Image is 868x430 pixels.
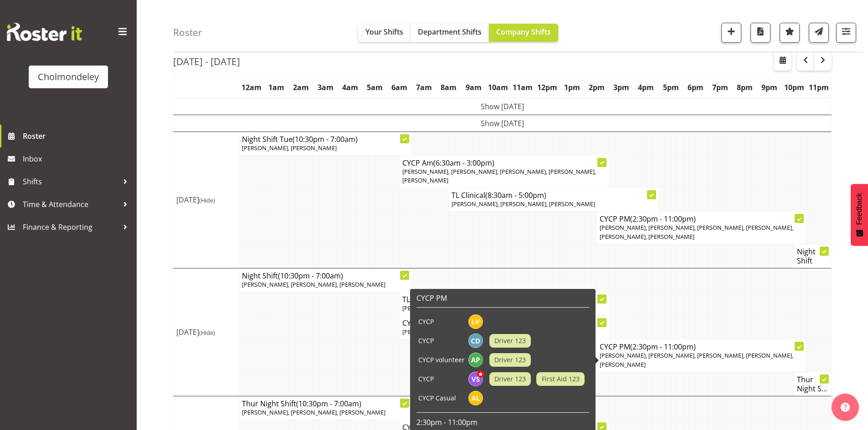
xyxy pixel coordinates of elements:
[496,27,551,37] span: Company Shifts
[468,334,483,348] img: camille-davidson6038.jpg
[494,374,526,384] span: Driver 123
[774,52,791,71] button: Select a specific date within the roster.
[173,56,240,67] h2: [DATE] - [DATE]
[433,158,494,168] span: (6:30am - 3:00pm)
[585,77,609,98] th: 2pm
[416,331,467,350] td: CYCP
[542,374,580,384] span: First Aid 123
[293,134,358,144] span: (10:30pm - 7:00am)
[387,77,412,98] th: 6am
[535,77,560,98] th: 12pm
[402,158,606,167] h4: CYCP Am
[489,24,558,42] button: Company Shifts
[402,167,596,184] span: [PERSON_NAME], [PERSON_NAME], [PERSON_NAME], [PERSON_NAME], [PERSON_NAME]
[630,214,696,224] span: (2:30pm - 11:00pm)
[174,115,832,132] td: Show [DATE]
[199,329,215,337] span: (Hide)
[402,328,546,336] span: [PERSON_NAME], [PERSON_NAME], [PERSON_NAME]
[600,342,803,351] h4: CYCP PM
[402,304,448,312] span: [PERSON_NAME]
[683,77,708,98] th: 6pm
[365,27,403,37] span: Your Shifts
[412,77,437,98] th: 7am
[313,77,338,98] th: 3am
[7,23,82,41] img: Rosterit website logo
[174,132,239,268] td: [DATE]
[23,129,132,143] span: Roster
[782,77,806,98] th: 10pm
[173,27,202,38] h4: Roster
[411,24,489,42] button: Department Shifts
[708,77,732,98] th: 7pm
[494,355,526,365] span: Driver 123
[750,23,770,43] button: Download a PDF of the roster according to the set date range.
[452,191,655,200] h4: TL Clinical
[468,314,483,329] img: lynne-veal6958.jpg
[418,27,482,37] span: Department Shifts
[242,271,409,280] h4: Night Shift
[468,391,483,405] img: alexandra-landolt11436.jpg
[721,23,741,43] button: Add a new shift
[510,77,535,98] th: 11am
[402,295,606,304] h4: TL AM
[239,77,264,98] th: 12am
[836,23,856,43] button: Filter Shifts
[416,293,589,303] h6: CYCP PM
[23,197,118,211] span: Time & Attendance
[242,144,337,152] span: [PERSON_NAME], [PERSON_NAME]
[199,196,215,204] span: (Hide)
[437,77,461,98] th: 8am
[600,351,793,368] span: [PERSON_NAME], [PERSON_NAME], [PERSON_NAME], [PERSON_NAME], [PERSON_NAME]
[338,77,362,98] th: 4am
[634,77,658,98] th: 4pm
[416,350,467,369] td: CYCP volunteer
[358,24,411,42] button: Your Shifts
[38,70,99,84] div: Cholmondeley
[468,372,483,386] img: victoria-spackman5507.jpg
[658,77,683,98] th: 5pm
[609,77,634,98] th: 3pm
[851,184,868,246] button: Feedback - Show survey
[780,23,800,43] button: Highlight an important date within the roster.
[630,342,696,352] span: (2:30pm - 11:00pm)
[23,152,132,166] span: Inbox
[402,319,606,328] h4: CYCP Am
[494,336,526,346] span: Driver 123
[278,271,343,281] span: (10:30pm - 7:00am)
[461,77,486,98] th: 9am
[486,77,510,98] th: 10am
[757,77,782,98] th: 9pm
[416,312,467,331] td: CYCP
[242,399,409,408] h4: Thur Night Shift
[600,223,793,240] span: [PERSON_NAME], [PERSON_NAME], [PERSON_NAME], [PERSON_NAME], [PERSON_NAME], [PERSON_NAME]
[242,280,385,288] span: [PERSON_NAME], [PERSON_NAME], [PERSON_NAME]
[560,77,585,98] th: 1pm
[416,369,467,389] td: CYCP
[841,403,850,412] img: help-xxl-2.png
[809,23,829,43] button: Send a list of all shifts for the selected filtered period to all rostered employees.
[242,135,409,144] h4: Night Shift Tue
[23,220,118,234] span: Finance & Reporting
[600,214,803,223] h4: CYCP PM
[174,268,239,396] td: [DATE]
[416,417,589,427] p: 2:30pm - 11:00pm
[468,353,483,367] img: amelie-paroll11627.jpg
[806,77,832,98] th: 11pm
[174,98,832,115] td: Show [DATE]
[797,247,828,265] h4: Night Shift
[363,77,387,98] th: 5am
[23,175,118,188] span: Shifts
[797,375,828,393] h4: Thur Night S...
[732,77,757,98] th: 8pm
[452,200,595,208] span: [PERSON_NAME], [PERSON_NAME], [PERSON_NAME]
[296,399,361,409] span: (10:30pm - 7:00am)
[264,77,288,98] th: 1am
[855,193,863,225] span: Feedback
[485,190,546,200] span: (8:30am - 5:00pm)
[242,408,385,416] span: [PERSON_NAME], [PERSON_NAME], [PERSON_NAME]
[416,389,467,408] td: CYCP Casual
[288,77,313,98] th: 2am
